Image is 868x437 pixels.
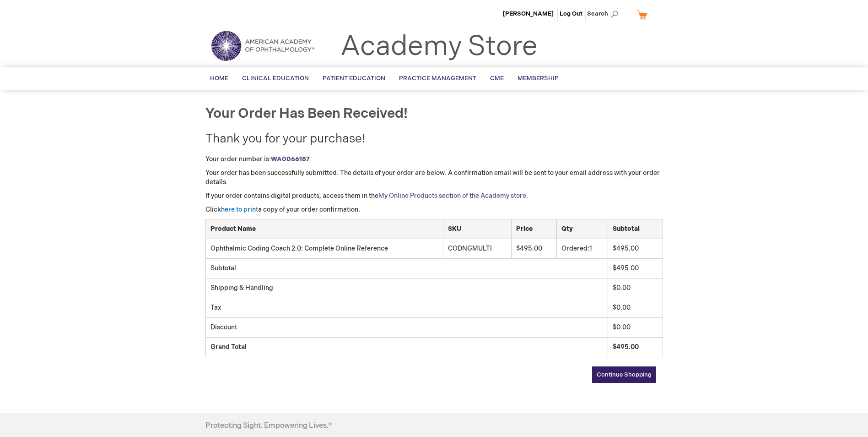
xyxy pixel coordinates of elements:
[608,279,663,298] td: $0.00
[271,155,310,163] a: WA0066187
[378,192,528,200] a: My Online Products section of the Academy store.
[205,191,663,201] p: If your order contains digital products, access them in the
[560,10,582,17] a: Log Out
[597,371,652,378] span: Continue Shopping
[399,75,476,82] span: Practice Management
[608,298,663,318] td: $0.00
[205,422,332,430] h4: Protecting Sight. Empowering Lives.®
[518,75,559,82] span: Membership
[556,219,608,239] th: Qty
[205,133,663,146] h2: Thank you for your purchase!
[210,75,228,82] span: Home
[511,219,556,239] th: Price
[205,169,663,187] p: Your order has been successfully submitted. The details of your order are below. A confirmation e...
[340,30,538,63] a: Academy Store
[608,259,663,279] td: $495.00
[608,318,663,338] td: $0.00
[323,75,385,82] span: Patient Education
[242,75,309,82] span: Clinical Education
[503,10,554,17] a: [PERSON_NAME]
[608,338,663,357] td: $495.00
[205,338,608,357] td: Grand Total
[511,239,556,258] td: $495.00
[587,5,622,23] span: Search
[443,239,512,258] td: CODNGMULTI
[608,219,663,239] th: Subtotal
[592,366,656,383] a: Continue Shopping
[205,155,663,164] p: Your order number is: .
[490,75,504,82] span: CME
[556,239,608,258] td: 1
[561,245,589,252] span: Ordered:
[205,279,608,298] td: Shipping & Handling
[205,205,663,214] p: Click a copy of your order confirmation.
[205,219,443,239] th: Product Name
[205,239,443,258] td: Ophthalmic Coding Coach 2.0: Complete Online Reference
[205,298,608,318] td: Tax
[205,105,408,122] span: Your order has been received!
[608,239,663,258] td: $495.00
[443,219,512,239] th: SKU
[221,206,258,213] a: here to print
[205,318,608,338] td: Discount
[205,259,608,279] td: Subtotal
